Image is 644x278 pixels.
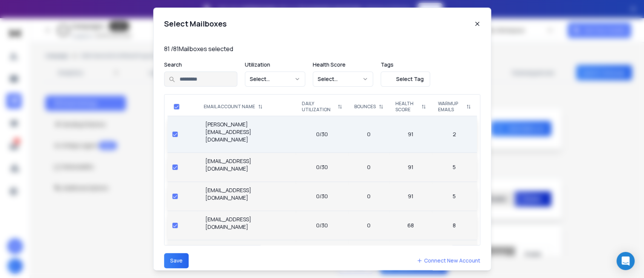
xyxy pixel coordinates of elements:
button: Select... [313,71,373,87]
div: Open Intercom Messenger [616,252,635,270]
p: Health Score [313,61,373,68]
p: Search [164,61,237,68]
p: WARMUP EMAILS [438,101,463,113]
button: Select Tag [381,71,430,87]
p: Utilization [245,61,305,68]
p: 81 / 81 Mailboxes selected [164,44,480,53]
p: Tags [381,61,430,68]
p: DAILY UTILIZATION [302,101,335,113]
p: HEALTH SCORE [395,101,418,113]
button: Select... [245,71,305,87]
